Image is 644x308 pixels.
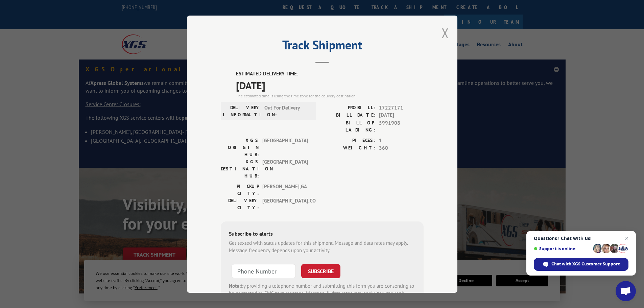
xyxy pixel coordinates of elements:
[379,119,424,133] span: 5991908
[322,104,376,112] label: PROBILL:
[262,137,308,158] span: [GEOGRAPHIC_DATA]
[229,282,241,289] strong: Note:
[616,281,636,301] a: Open chat
[236,70,424,78] label: ESTIMATED DELIVERY TIME:
[221,158,259,179] label: XGS DESTINATION HUB:
[229,239,415,254] div: Get texted with status updates for this shipment. Message and data rates may apply. Message frequ...
[236,93,424,99] div: The estimated time is using the time zone for the delivery destination.
[534,258,628,271] span: Chat with XGS Customer Support
[322,137,376,144] label: PIECES:
[301,264,340,278] button: SUBSCRIBE
[322,119,376,133] label: BILL OF LADING:
[229,229,415,239] div: Subscribe to alerts
[379,104,424,112] span: 17227171
[221,40,424,53] h2: Track Shipment
[236,77,424,93] span: [DATE]
[379,112,424,119] span: [DATE]
[534,246,591,251] span: Support is online
[534,236,628,241] span: Questions? Chat with us!
[262,183,308,197] span: [PERSON_NAME] , GA
[223,104,261,118] label: DELIVERY INFORMATION:
[221,183,259,197] label: PICKUP CITY:
[551,261,620,267] span: Chat with XGS Customer Support
[322,112,376,119] label: BILL DATE:
[221,137,259,158] label: XGS ORIGIN HUB:
[264,104,310,118] span: Out For Delivery
[229,282,415,305] div: by providing a telephone number and submitting this form you are consenting to be contacted by SM...
[232,264,296,278] input: Phone Number
[379,137,424,144] span: 1
[221,197,259,211] label: DELIVERY CITY:
[442,24,449,42] button: Close modal
[322,144,376,152] label: WEIGHT:
[262,158,308,179] span: [GEOGRAPHIC_DATA]
[262,197,308,211] span: [GEOGRAPHIC_DATA] , CO
[379,144,424,152] span: 360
